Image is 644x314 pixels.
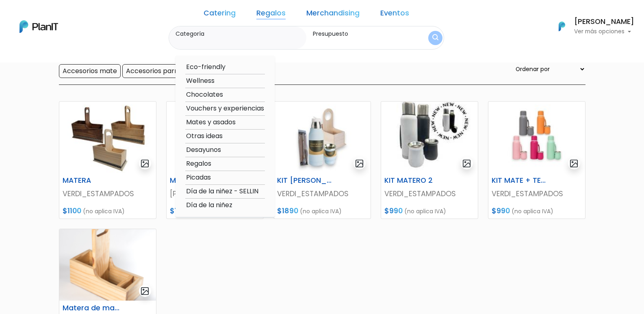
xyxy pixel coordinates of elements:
h6: KIT MATE + TERMO [487,176,553,185]
option: Día de la niñez [185,200,265,210]
span: $990 [384,206,403,216]
span: $1200 [170,206,191,216]
p: [PERSON_NAME]’s [170,188,260,199]
option: Otras ideas [185,131,265,141]
img: thumb_2000___2000-Photoroom_-_2025-06-04T153157.346.jpg [59,102,156,173]
h6: MATERA [58,176,124,185]
option: Desayunos [185,145,265,155]
a: gallery-light KIT [PERSON_NAME] VERDI_ESTAMPADOS $1890 (no aplica IVA) [273,101,371,219]
a: gallery-light KIT MATE + TERMO VERDI_ESTAMPADOS $990 (no aplica IVA) [488,101,585,219]
img: gallery-light [569,159,579,168]
img: gallery-light [355,159,364,168]
span: $1890 [277,206,298,216]
span: (no aplica IVA) [404,207,446,215]
button: PlanIt Logo [PERSON_NAME] Ver más opciones [548,16,634,37]
a: gallery-light MATERA [PERSON_NAME]’s $1200 +IVA [166,101,264,219]
label: Categoría [176,30,303,38]
option: Picadas [185,173,265,183]
img: thumb_WhatsApp_Image_2025-07-02_at_10.17.08.jpeg [381,102,478,173]
a: Merchandising [306,10,360,19]
div: ¿Necesitás ayuda? [42,8,117,24]
img: gallery-light [462,159,471,168]
img: thumb_2000___2000-Photoroom_-_2025-06-04T155319.596.jpg [167,102,263,173]
img: thumb_2000___2000-Photoroom_-_2025-07-01T113819.306.jpg [274,102,371,173]
img: thumb_688cd36894cd4_captura-de-pantalla-2025-08-01-114651.png [59,229,156,301]
input: Accesorios mate [59,64,121,78]
a: gallery-light KIT MATERO 2 VERDI_ESTAMPADOS $990 (no aplica IVA) [381,101,478,219]
p: VERDI_ESTAMPADOS [384,188,475,199]
p: VERDI_ESTAMPADOS [492,188,582,199]
a: Catering [204,10,236,19]
h6: Matera de madera con Porta Celular [58,304,124,312]
p: VERDI_ESTAMPADOS [63,188,153,199]
option: Regalos [185,159,265,169]
span: $1100 [63,206,81,216]
option: Vouchers y experiencias [185,104,265,114]
span: $990 [492,206,510,216]
input: Accesorios parrilla [122,64,189,78]
option: Día de la niñez - SELLIN [185,186,265,197]
img: PlanIt Logo [20,20,58,33]
img: gallery-light [140,286,150,296]
span: (no aplica IVA) [300,207,342,215]
a: gallery-light MATERA VERDI_ESTAMPADOS $1100 (no aplica IVA) [59,101,156,219]
option: Eco-friendly [185,62,265,72]
img: thumb_2000___2000-Photoroom_-_2025-07-02T103351.963.jpg [488,102,585,173]
img: search_button-432b6d5273f82d61273b3651a40e1bd1b912527efae98b1b7a1b2c0702e16a8d.svg [432,34,438,42]
label: Presupuesto [313,30,413,38]
h6: KIT MATERO 2 [379,176,446,185]
span: (no aplica IVA) [83,207,125,215]
img: gallery-light [140,159,150,168]
option: Mates y asados [185,117,265,128]
p: VERDI_ESTAMPADOS [277,188,367,199]
p: Ver más opciones [574,29,634,35]
h6: KIT [PERSON_NAME] [272,176,339,185]
img: PlanIt Logo [553,17,571,35]
h6: [PERSON_NAME] [574,18,634,26]
span: (no aplica IVA) [512,207,553,215]
option: Wellness [185,76,265,86]
option: Chocolates [185,90,265,100]
a: Eventos [380,10,409,19]
a: Regalos [256,10,286,19]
